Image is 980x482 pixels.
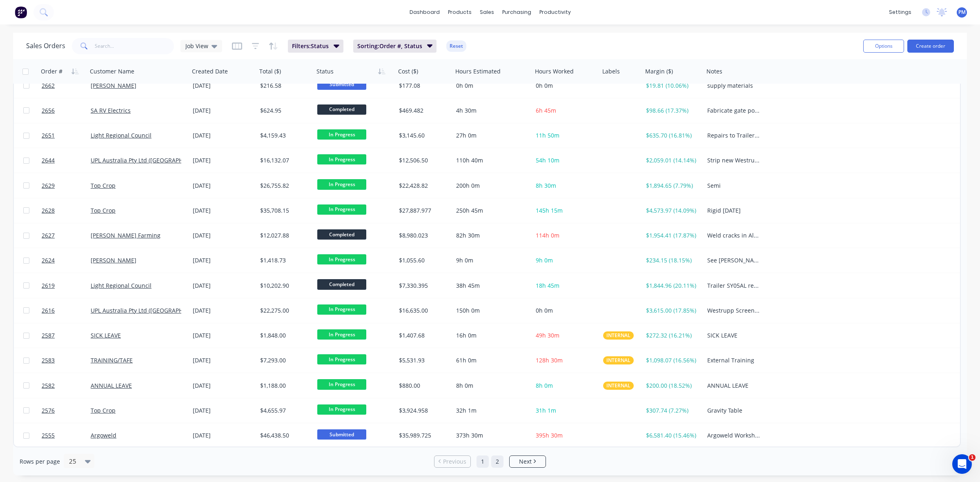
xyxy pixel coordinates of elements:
[536,331,559,339] span: 49h 30m
[707,156,760,164] div: Strip new Westrupp, sand and paint in Hannaford Blue (using 2 Pack paint) No allowance made to re...
[42,148,91,173] a: 2644
[707,82,760,90] div: supply materials
[519,458,532,466] span: Next
[399,182,447,190] div: $22,428.82
[646,256,698,264] div: $234.15 (18.15%)
[399,207,447,215] div: $27,887.977
[456,156,526,164] div: 110h 40m
[706,67,722,76] div: Notes
[20,458,60,466] span: Rows per page
[707,406,760,415] div: Gravity Table
[42,173,91,198] a: 2629
[510,458,546,466] a: Next page
[646,356,698,364] div: $1,098.07 (16.56%)
[42,382,55,390] span: 2582
[91,207,116,214] a: Top Crop
[91,382,132,389] a: ANNUAL LEAVE
[260,382,308,390] div: $1,188.00
[26,42,65,50] h1: Sales Orders
[91,131,151,139] a: Light Regional Council
[399,256,447,264] div: $1,055.60
[91,182,116,189] a: Top Crop
[476,6,498,18] div: sales
[443,458,466,466] span: Previous
[91,331,121,339] a: SICK LEAVE
[317,254,366,264] span: In Progress
[707,207,760,215] div: Rigid [DATE]
[645,67,673,76] div: Margin ($)
[91,231,160,239] a: [PERSON_NAME] Farming
[646,382,698,390] div: $200.00 (18.52%)
[193,231,254,240] div: [DATE]
[260,82,308,90] div: $216.58
[398,67,418,76] div: Cost ($)
[707,382,760,390] div: ANNUAL LEAVE
[536,382,553,389] span: 8h 0m
[260,307,308,315] div: $22,275.00
[42,107,55,115] span: 2656
[317,204,366,215] span: In Progress
[260,406,308,415] div: $4,655.97
[42,248,91,273] a: 2624
[969,454,976,461] span: 1
[405,6,444,18] a: dashboard
[42,431,55,440] span: 2555
[193,282,254,290] div: [DATE]
[42,298,91,323] a: 2616
[193,431,254,440] div: [DATE]
[41,67,62,76] div: Order #
[42,423,91,448] a: 2555
[399,107,447,115] div: $469.482
[399,431,447,440] div: $35,989.725
[193,256,254,264] div: [DATE]
[907,40,954,53] button: Create order
[536,156,559,164] span: 54h 10m
[646,431,698,440] div: $6,581.40 (15.46%)
[456,82,526,90] div: 0h 0m
[42,307,55,315] span: 2616
[42,82,55,90] span: 2662
[707,431,760,440] div: Argoweld Workshop Projects
[606,382,630,390] span: INTERNAL
[707,256,760,264] div: See [PERSON_NAME]
[444,6,476,18] div: products
[399,307,447,315] div: $16,635.00
[958,9,966,16] span: PM
[646,406,698,415] div: $307.74 (7.27%)
[193,82,254,90] div: [DATE]
[317,429,366,440] span: Submitted
[456,431,526,440] div: 373h 30m
[536,282,559,289] span: 18h 45m
[399,131,447,140] div: $3,145.60
[317,279,366,289] span: Completed
[316,67,334,76] div: Status
[536,307,553,314] span: 0h 0m
[536,231,559,239] span: 114h 0m
[317,104,366,115] span: Completed
[42,406,55,415] span: 2576
[707,282,760,290] div: Trailer SY05AL requiring work from inspection dated [DATE] Invoiced INV-000359 as per Quote PO089...
[260,131,308,140] div: $4,159.43
[456,406,526,415] div: 32h 1m
[42,273,91,298] a: 2619
[260,256,308,264] div: $1,418.73
[260,231,308,240] div: $12,027.88
[292,42,329,50] span: Filters: Status
[353,40,437,53] button: Sorting:Order #, Status
[42,398,91,423] a: 2576
[446,40,466,52] button: Reset
[399,331,447,340] div: $1,407.68
[456,382,526,390] div: 8h 0m
[91,356,133,364] a: TRAINING/TAFE
[260,282,308,290] div: $10,202.90
[646,307,698,315] div: $3,615.00 (17.85%)
[42,182,55,190] span: 2629
[399,82,447,90] div: $177.08
[260,431,308,440] div: $46,438.50
[193,307,254,315] div: [DATE]
[456,182,526,190] div: 200h 0m
[536,207,563,214] span: 145h 15m
[603,356,634,364] button: INTERNAL
[317,154,366,164] span: In Progress
[456,356,526,364] div: 61h 0m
